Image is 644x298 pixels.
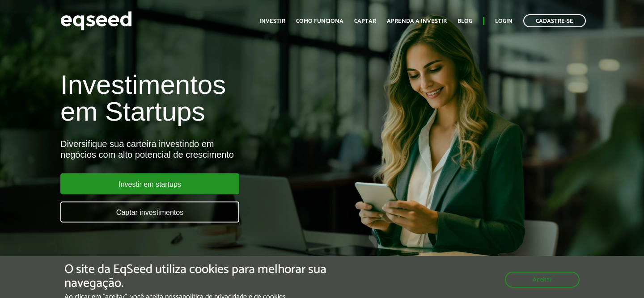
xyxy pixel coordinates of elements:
h5: O site da EqSeed utiliza cookies para melhorar sua navegação. [64,263,373,290]
a: Captar investimentos [60,201,239,222]
h1: Investimentos em Startups [60,71,369,125]
img: EqSeed [60,9,132,33]
a: Aprenda a investir [387,18,447,24]
a: Investir [259,18,285,24]
a: Blog [458,18,472,24]
a: Investir em startups [60,173,239,194]
a: Cadastre-se [523,14,586,27]
div: Diversifique sua carteira investindo em negócios com alto potencial de crescimento [60,139,369,160]
button: Aceitar [505,272,580,288]
a: Como funciona [296,18,343,24]
a: Captar [354,18,376,24]
a: Login [495,18,513,24]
